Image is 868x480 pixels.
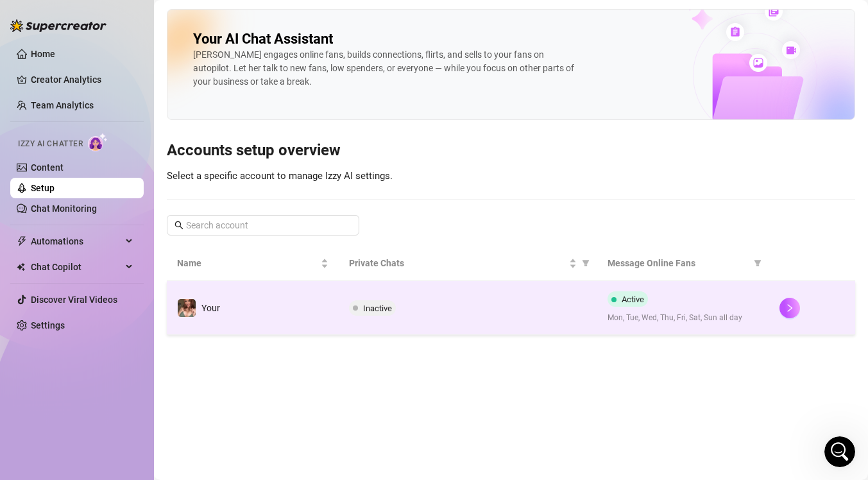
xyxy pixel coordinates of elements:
[88,133,108,151] img: AI Chatter
[31,69,133,90] a: Creator Analytics
[579,253,592,273] span: filter
[10,19,106,32] img: logo-BBDzfeDw.svg
[754,259,762,267] span: filter
[31,162,64,173] a: Content
[177,256,318,270] span: Name
[751,253,764,273] span: filter
[31,183,55,193] a: Setup
[31,295,117,305] a: Discover Viral Videos
[31,100,94,110] a: Team Analytics
[824,436,855,467] iframe: Intercom live chat
[339,246,597,281] th: Private Chats
[167,170,393,182] span: Select a specific account to manage Izzy AI settings.
[193,30,333,48] h2: Your AI Chat Assistant
[31,257,122,277] span: Chat Copilot
[31,49,55,59] a: Home
[582,259,590,267] span: filter
[363,304,392,313] span: Inactive
[31,203,97,214] a: Chat Monitoring
[167,246,339,281] th: Name
[349,256,566,270] span: Private Chats
[193,48,578,89] div: [PERSON_NAME] engages online fans, builds connections, flirts, and sells to your fans on autopilo...
[18,138,83,150] span: Izzy AI Chatter
[201,303,220,313] span: Your
[174,221,183,230] span: search
[186,218,341,232] input: Search account
[785,304,794,313] span: right
[779,298,800,318] button: right
[167,141,855,161] h3: Accounts setup overview
[608,256,749,270] span: Message Online Fans
[31,231,122,252] span: Automations
[622,295,644,304] span: Active
[608,312,759,324] span: Mon, Tue, Wed, Thu, Fri, Sat, Sun all day
[178,299,196,317] img: Your
[17,262,25,271] img: Chat Copilot
[17,236,27,246] span: thunderbolt
[31,320,65,330] a: Settings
